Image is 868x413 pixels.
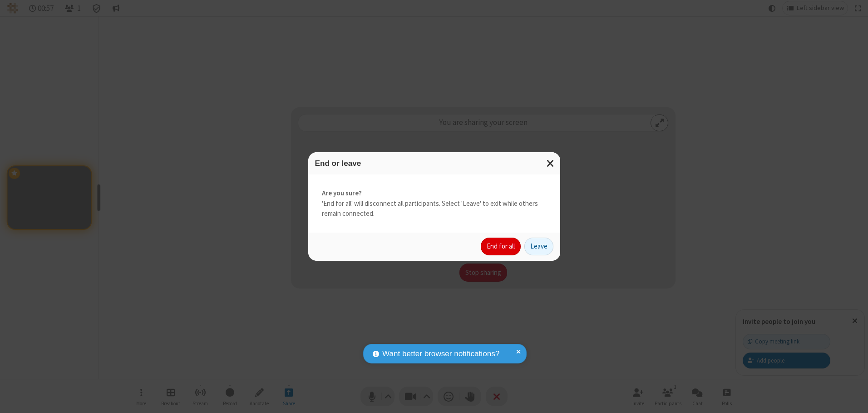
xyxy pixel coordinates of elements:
[382,348,499,360] span: Want better browser notifications?
[524,238,553,256] button: Leave
[322,188,547,199] strong: Are you sure?
[308,174,560,233] div: 'End for all' will disconnect all participants. Select 'Leave' to exit while others remain connec...
[541,152,560,174] button: Close modal
[481,238,521,256] button: End for all
[315,159,553,168] h3: End or leave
